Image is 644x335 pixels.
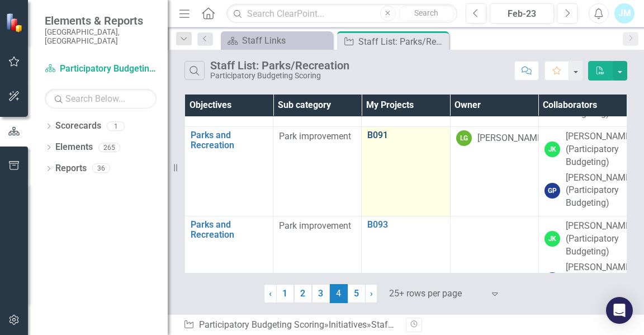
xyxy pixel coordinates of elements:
a: 5 [348,284,366,303]
td: Double-Click to Edit Right Click for Context Menu [362,216,450,306]
div: Staff Links [242,34,330,48]
div: [PERSON_NAME] (Participatory Budgeting) [566,220,633,258]
a: Initiatives [329,319,367,330]
a: Participatory Budgeting Scoring [199,319,324,330]
div: JK [544,231,560,247]
div: [PERSON_NAME] (Participatory Budgeting) [566,261,633,300]
div: Staff List: Parks/Recreation [358,35,446,49]
td: Double-Click to Edit Right Click for Context Menu [185,216,273,306]
td: Double-Click to Edit [450,126,538,216]
a: Scorecards [55,120,101,133]
a: 3 [312,284,330,303]
span: Park improvement [279,220,351,231]
a: Reports [55,162,87,175]
a: B093 [367,220,444,230]
div: Staff List: Parks/Recreation [210,59,349,72]
td: Double-Click to Edit [538,216,627,306]
div: [PERSON_NAME] (Participatory Budgeting) [566,172,633,210]
span: Search [414,8,438,17]
div: Open Intercom Messenger [606,297,633,324]
div: [PERSON_NAME] [477,132,544,145]
small: [GEOGRAPHIC_DATA], [GEOGRAPHIC_DATA] [45,27,157,46]
div: Participatory Budgeting Scoring [210,72,349,80]
a: 2 [294,284,312,303]
div: Staff List: Parks/Recreation [371,319,481,330]
td: Double-Click to Edit [273,126,362,216]
div: [PERSON_NAME] (Participatory Budgeting) [566,130,633,169]
a: Elements [55,141,93,154]
a: Parks and Recreation [191,130,267,150]
td: Double-Click to Edit [538,126,627,216]
input: Search ClearPoint... [226,4,457,23]
div: LG [456,130,472,146]
div: GP [544,272,560,288]
a: Participatory Budgeting Scoring [45,63,157,76]
div: 265 [98,143,120,152]
img: ClearPoint Strategy [6,13,25,32]
td: Double-Click to Edit Right Click for Context Menu [185,126,273,216]
div: JK [544,141,560,157]
span: Elements & Reports [45,14,157,27]
div: Feb-23 [494,7,550,21]
div: 36 [92,164,110,173]
td: Double-Click to Edit Right Click for Context Menu [362,126,450,216]
a: 1 [276,284,294,303]
a: Staff Links [224,34,330,48]
button: Search [399,6,454,21]
a: B091 [367,130,444,140]
span: ‹ [269,288,272,299]
td: Double-Click to Edit [450,216,538,306]
div: GP [544,183,560,199]
div: 1 [107,121,125,131]
span: 4 [330,284,348,303]
button: Feb-23 [490,3,554,23]
button: JM [614,3,634,23]
input: Search Below... [45,89,157,108]
a: Parks and Recreation [191,220,267,239]
span: › [370,288,373,299]
td: Double-Click to Edit [273,216,362,306]
span: Park improvement [279,131,351,141]
div: » » [183,319,397,332]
